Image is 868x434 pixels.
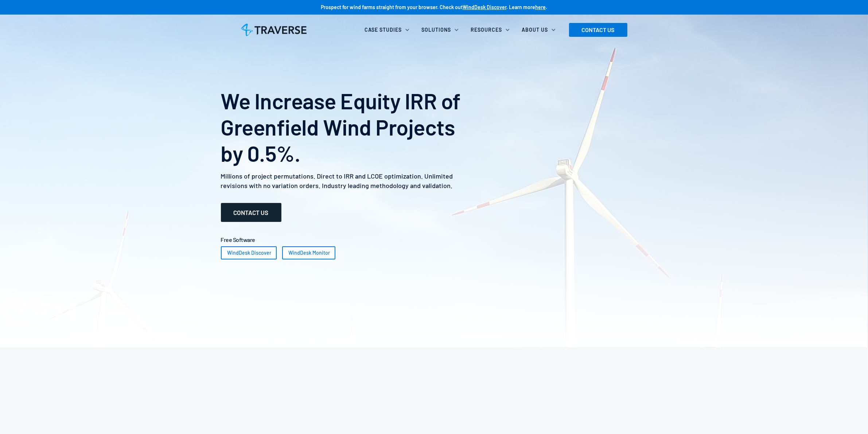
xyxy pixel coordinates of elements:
[467,22,518,38] div: Resources
[282,246,335,259] a: WindDesk Monitor
[321,4,463,10] strong: Prospect for wind farms straight from your browser. Check out
[522,26,548,34] div: About Us
[471,26,502,34] div: Resources
[535,4,546,10] a: here
[221,203,281,222] a: CONTACT US
[546,4,547,10] strong: .
[365,26,402,34] div: Case Studies
[221,236,647,243] h2: Free Software
[361,22,417,38] div: Case Studies
[221,172,477,190] p: Millions of project permutations. Direct to IRR and LCOE optimization. Unlimited revisions with n...
[569,23,627,37] a: CONTACT US
[221,87,477,166] h1: We Increase Equity IRR of Greenfield Wind Projects by 0.5%.
[463,4,506,10] a: WindDesk Discover
[417,22,467,38] div: Solutions
[518,22,564,38] div: About Us
[221,246,277,259] a: WindDesk Discover
[506,4,535,10] strong: . Learn more
[422,26,451,34] div: Solutions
